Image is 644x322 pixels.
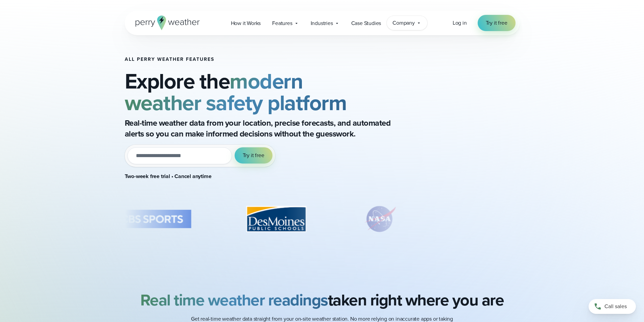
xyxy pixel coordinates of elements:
div: 8 of 8 [228,202,324,236]
div: 1 of 8 [356,202,404,236]
a: Call sales [589,299,636,314]
a: How it Works [225,16,267,30]
a: Log in [453,19,467,27]
a: Try it free [478,15,516,31]
span: Industries [311,19,333,27]
a: Case Studies [345,16,387,30]
h2: taken right where you are [140,291,504,309]
span: Case Studies [351,19,381,27]
img: NASA.svg [356,202,404,236]
span: Try it free [486,19,507,27]
div: slideshow [125,202,418,239]
span: Call sales [604,302,627,311]
span: Log in [453,19,467,27]
p: Real-time weather data from your location, precise forecasts, and automated alerts so you can mak... [125,118,395,139]
div: 7 of 8 [99,202,195,236]
strong: modern weather safety platform [125,65,347,119]
span: How it Works [231,19,261,27]
h1: All Perry Weather Features [125,57,418,62]
span: Features [272,19,292,27]
button: Try it free [235,147,272,164]
span: Try it free [243,151,264,159]
span: Company [392,19,415,27]
strong: Two-week free trial • Cancel anytime [125,172,212,180]
img: CBS-Sports.svg [99,202,195,236]
strong: Real time weather readings [140,288,328,312]
img: Des-Moines-Public-Schools.svg [228,202,324,236]
h2: Explore the [125,70,418,114]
